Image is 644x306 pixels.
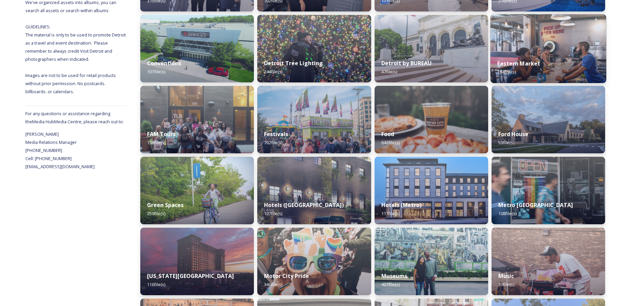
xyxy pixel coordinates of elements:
img: a0bd6cc6-0a5e-4110-bbb1-1ef2cc64960c.jpg [375,86,488,153]
img: 3bd2b034-4b7d-4836-94aa-bbf99ed385d6.jpg [375,157,488,224]
span: 346 file(s) [264,281,282,287]
span: 107 file(s) [264,210,282,216]
span: 244 file(s) [264,69,282,75]
img: 5d4b6ee4-1201-421a-84a9-a3631d6f7534.jpg [140,228,254,295]
span: 101 file(s) [147,69,165,75]
span: For any questions or assistance regarding the Media Hub Media Centre, please reach out to: [25,110,124,125]
strong: Detroit Tree Lighting [264,59,323,67]
strong: Conventions [147,59,181,67]
strong: Hotels (Metro) [381,201,422,209]
img: e48ebac4-80d7-47a5-98d3-b3b6b4c147fe.jpg [375,228,488,295]
img: ad1a86ae-14bd-4f6b-9ce0-fa5a51506304.jpg [257,15,371,82]
img: 3c2c6adb-06da-4ad6-b7c8-83bb800b1f33.jpg [490,14,606,83]
span: 184 file(s) [497,69,516,75]
img: 35ad669e-8c01-473d-b9e4-71d78d8e13d9.jpg [140,15,254,82]
span: 47 file(s) [381,69,397,75]
strong: Eastern Market [497,60,541,67]
strong: Motor City Pride [264,272,309,280]
img: 452b8020-6387-402f-b366-1d8319e12489.jpg [140,86,254,153]
img: VisitorCenter.jpg [492,86,605,153]
span: 117 file(s) [381,210,400,216]
span: 642 file(s) [381,139,400,146]
span: 116 file(s) [147,281,165,287]
strong: Hotels ([GEOGRAPHIC_DATA]) [264,201,344,209]
strong: FAM Tours [147,130,175,138]
img: 87bbb248-d5f7-45c8-815f-fb574559da3d.jpg [492,228,605,295]
img: Bureau_DIA_6998.jpg [375,15,488,82]
strong: [US_STATE][GEOGRAPHIC_DATA] [147,272,234,280]
span: 407 file(s) [381,281,400,287]
span: 259 file(s) [147,210,165,216]
strong: Ford House [498,130,528,138]
img: DSC02900.jpg [257,86,371,153]
span: 53 file(s) [498,139,514,146]
span: 108 file(s) [498,210,517,216]
strong: Music [498,272,514,280]
span: 198 file(s) [147,139,165,146]
img: 9db3a68e-ccf0-48b5-b91c-5c18c61d7b6a.jpg [257,157,371,224]
span: [PERSON_NAME] Media Relations Manager [PHONE_NUMBER] Cell: [PHONE_NUMBER] [EMAIL_ADDRESS][DOMAIN_... [25,131,95,170]
img: 56cf2de5-9e63-4a55-bae3-7a1bc8cd39db.jpg [492,157,605,224]
strong: Metro [GEOGRAPHIC_DATA] [498,201,573,209]
strong: Detroit by BUREAU [381,59,432,67]
span: 702 file(s) [264,139,282,146]
span: 39 file(s) [498,281,514,287]
img: IMG_1897.jpg [257,228,371,295]
strong: Green Spaces [147,201,184,209]
img: a8e7e45d-5635-4a99-9fe8-872d7420e716.jpg [140,157,254,224]
strong: Food [381,130,394,138]
strong: Festivals [264,130,288,138]
strong: Museums [381,272,407,280]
